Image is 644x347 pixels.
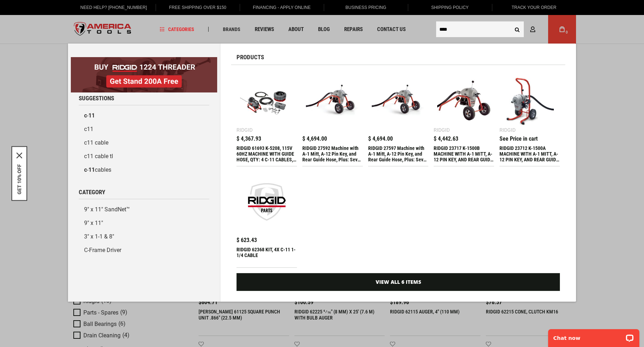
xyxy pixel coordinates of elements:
[236,237,257,243] span: $ 623.43
[236,145,297,162] div: RIDGID 61693 K-5208, 115V 60HZ MACHINE WITH GUIDE HOSE, QTY: 4 C-11 CABLES, SECTIONAL CABLE CARRI...
[302,136,327,142] span: $ 4,694.00
[84,166,87,173] b: c
[434,127,450,132] div: Ridgid
[79,189,105,195] span: Category
[79,95,114,101] span: Suggestions
[434,136,458,142] span: $ 4,442.63
[236,70,297,166] a: RIDGID 61693 K-5208, 115V 60HZ MACHINE WITH GUIDE HOSE, QTY: 4 C-11 CABLES, SECTIONAL CABLE CARRI...
[79,230,209,243] a: 3" x 1-1 & 8"
[236,273,560,291] a: View All 6 Items
[434,70,494,166] a: RIDGID 23717 K-1500B MACHINE WITH A-1 MITT, A-12 PIN KEY, AND REAR GUIDE HOSE, PLUS: SEVEN SECTIO...
[236,54,264,60] span: Products
[372,74,425,127] img: RIDGID 27597 Machine with A-1 Mitt, A-12 Pin Key, and Rear Guide Hose, Plus: Seven Sections 11/4
[16,153,22,159] svg: close icon
[499,145,560,162] div: RIDGID 23712 K-1500A MACHINE WITH A-1 MITT, A-12 PIN KEY, AND REAR GUIDE HOSE, PLUS: SEVEN SECTIO...
[71,57,217,62] a: BOGO: Buy RIDGID® 1224 Threader, Get Stand 200A Free!
[79,216,209,230] a: 9" x 11"
[368,136,393,142] span: $ 4,694.00
[71,57,217,92] img: BOGO: Buy RIDGID® 1224 Threader, Get Stand 200A Free!
[79,136,209,150] a: c11 cable
[79,122,209,136] a: c11
[499,136,538,142] div: See Price in cart
[236,136,261,142] span: $ 4,367.93
[503,74,556,127] img: RIDGID 23712 K-1500A MACHINE WITH A-1 MITT, A-12 PIN KEY, AND REAR GUIDE HOSE, PLUS: SEVEN SECTIO...
[302,145,363,162] div: RIDGID 27592 Machine with A-1 Mitt, A-12 Pin Key, and Rear Guide Hose, Plus: Seven Sections 1 1/4
[543,325,644,347] iframe: LiveChat chat widget
[220,25,244,34] a: Brands
[236,247,297,264] div: RIDGID 62368 KIT, 4X C-11 1-1/4 CABLE
[306,74,359,127] img: RIDGID 27592 Machine with A-1 Mitt, A-12 Pin Key, and Rear Guide Hose, Plus: Seven Sections 1 1/4
[79,163,209,177] a: c-11cables
[240,74,293,127] img: RIDGID 61693 K-5208, 115V 60HZ MACHINE WITH GUIDE HOSE, QTY: 4 C-11 CABLES, SECTIONAL CABLE CARRI...
[79,243,209,257] a: C-Frame Driver
[302,70,363,166] a: RIDGID 27592 Machine with A-1 Mitt, A-12 Pin Key, and Rear Guide Hose, Plus: Seven Sections 1 1/4...
[16,153,22,159] button: Close
[499,127,516,132] div: Ridgid
[499,70,560,166] a: RIDGID 23712 K-1500A MACHINE WITH A-1 MITT, A-12 PIN KEY, AND REAR GUIDE HOSE, PLUS: SEVEN SECTIO...
[236,127,253,132] div: Ridgid
[236,172,297,267] a: RIDGID 62368 KIT, 4X C-11 1-1/4 CABLE $ 623.43 RIDGID 62368 KIT, 4X C-11 1-1/4 CABLE
[223,27,240,32] span: Brands
[16,164,22,195] button: GET 10% OFF
[434,145,494,162] div: RIDGID 23717 K-1500B MACHINE WITH A-1 MITT, A-12 PIN KEY, AND REAR GUIDE HOSE, PLUS: SEVEN SECTIO...
[240,175,293,228] img: RIDGID 62368 KIT, 4X C-11 1-1/4 CABLE
[79,150,209,163] a: c11 cable tl
[160,27,194,32] span: Categories
[84,112,87,119] b: c
[368,145,429,162] div: RIDGID 27597 Machine with A-1 Mitt, A-12 Pin Key, and Rear Guide Hose, Plus: Seven Sections 11/4
[368,70,429,166] a: RIDGID 27597 Machine with A-1 Mitt, A-12 Pin Key, and Rear Guide Hose, Plus: Seven Sections 11/4 ...
[79,109,209,122] a: c-11
[157,25,197,34] a: Categories
[510,22,524,36] button: Search
[79,203,209,216] a: 9" x 11" SandNet™
[88,166,95,173] b: 11
[437,74,491,127] img: RIDGID 23717 K-1500B MACHINE WITH A-1 MITT, A-12 PIN KEY, AND REAR GUIDE HOSE, PLUS: SEVEN SECTIO...
[88,112,95,119] b: 11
